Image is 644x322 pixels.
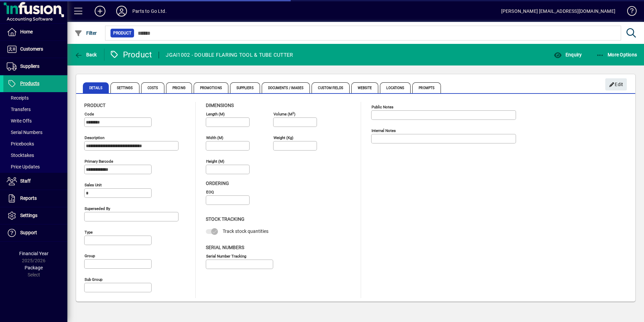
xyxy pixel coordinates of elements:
[3,104,67,115] a: Transfers
[84,103,105,108] span: Product
[85,206,110,211] mat-label: Superseded by
[3,150,67,161] a: Stocktakes
[7,141,34,146] span: Pricebooks
[113,30,131,36] span: Product
[110,82,139,93] span: Settings
[85,230,93,235] mat-label: Type
[83,82,109,93] span: Details
[206,253,246,258] mat-label: Serial Number tracking
[206,190,214,194] mat-label: EOQ
[3,161,67,172] a: Price Updates
[73,27,99,39] button: Filter
[20,46,43,52] span: Customers
[85,253,95,258] mat-label: Group
[7,118,32,124] span: Write Offs
[273,112,295,116] mat-label: Volume (m )
[74,30,97,36] span: Filter
[85,277,102,282] mat-label: Sub group
[372,105,393,109] mat-label: Public Notes
[7,107,31,112] span: Transfers
[3,127,67,138] a: Serial Numbers
[3,115,67,127] a: Write Offs
[7,153,34,158] span: Stocktakes
[25,265,43,270] span: Package
[273,135,293,140] mat-label: Weight (Kg)
[206,159,224,164] mat-label: Height (m)
[141,82,165,93] span: Costs
[223,229,268,234] span: Track stock quantities
[3,58,67,75] a: Suppliers
[166,82,192,93] span: Pricing
[7,164,40,169] span: Price Updates
[230,82,260,93] span: Suppliers
[3,173,67,190] a: Staff
[351,82,379,93] span: Website
[85,183,102,187] mat-label: Sales unit
[20,178,31,184] span: Staff
[85,159,113,164] mat-label: Primary barcode
[20,195,37,201] span: Reports
[552,49,583,61] button: Enquiry
[206,181,229,186] span: Ordering
[73,49,99,61] button: Back
[166,50,293,60] div: JGAI1002 - DOUBLE FLARING TOOL & TUBE CUTTER
[3,138,67,150] a: Pricebooks
[67,49,104,61] app-page-header-button: Back
[3,190,67,207] a: Reports
[609,79,623,90] span: Edit
[74,52,97,57] span: Back
[20,230,37,235] span: Support
[206,135,223,140] mat-label: Width (m)
[312,82,349,93] span: Custom Fields
[3,41,67,58] a: Customers
[206,112,225,116] mat-label: Length (m)
[19,251,49,256] span: Financial Year
[3,207,67,224] a: Settings
[501,6,615,17] div: [PERSON_NAME] [EMAIL_ADDRESS][DOMAIN_NAME]
[206,216,245,222] span: Stock Tracking
[292,111,294,114] sup: 3
[622,1,636,23] a: Knowledge Base
[109,49,152,60] div: Product
[20,81,39,86] span: Products
[380,82,411,93] span: Locations
[262,82,310,93] span: Documents / Images
[372,128,396,133] mat-label: Internal Notes
[206,103,234,108] span: Dimensions
[206,245,244,250] span: Serial Numbers
[20,213,37,218] span: Settings
[594,49,639,61] button: More Options
[554,52,582,57] span: Enquiry
[85,135,104,140] mat-label: Description
[3,24,67,41] a: Home
[85,112,94,116] mat-label: Code
[132,6,167,17] div: Parts to Go Ltd.
[412,82,441,93] span: Prompts
[596,52,637,57] span: More Options
[605,78,627,90] button: Edit
[111,5,132,17] button: Profile
[7,130,42,135] span: Serial Numbers
[194,82,228,93] span: Promotions
[7,95,29,101] span: Receipts
[3,92,67,104] a: Receipts
[3,224,67,241] a: Support
[20,63,39,69] span: Suppliers
[89,5,111,17] button: Add
[20,29,33,34] span: Home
